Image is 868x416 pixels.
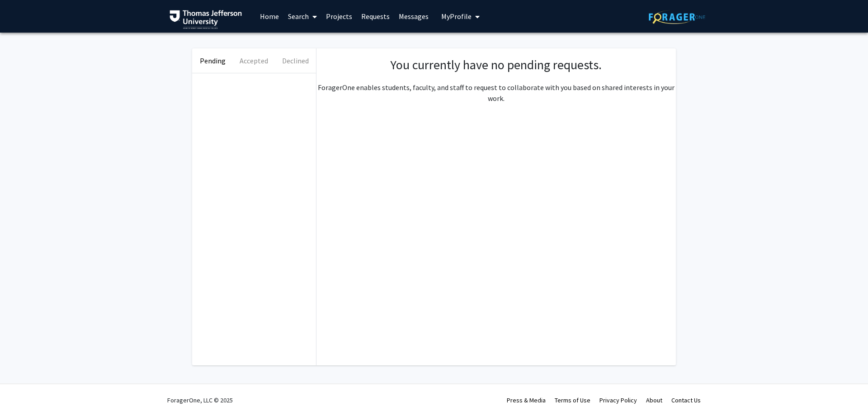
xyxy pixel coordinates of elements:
img: ForagerOne Logo [649,10,705,24]
a: Home [255,0,283,32]
a: Privacy Policy [599,396,637,404]
a: Requests [357,0,394,32]
a: Search [283,0,321,32]
button: Accepted [233,48,274,73]
a: Projects [321,0,357,32]
iframe: Chat [7,375,38,409]
a: About [646,396,662,404]
a: Terms of Use [555,396,590,404]
a: Contact Us [671,396,701,404]
p: ForagerOne enables students, faculty, and staff to request to collaborate with you based on share... [316,82,676,104]
a: Press & Media [507,396,546,404]
h1: You currently have no pending requests. [325,57,667,73]
img: Thomas Jefferson University Logo [170,10,242,29]
div: ForagerOne, LLC © 2025 [167,384,233,416]
button: Declined [275,48,316,73]
span: My Profile [441,12,472,21]
a: Messages [394,0,433,32]
button: Pending [192,48,233,73]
